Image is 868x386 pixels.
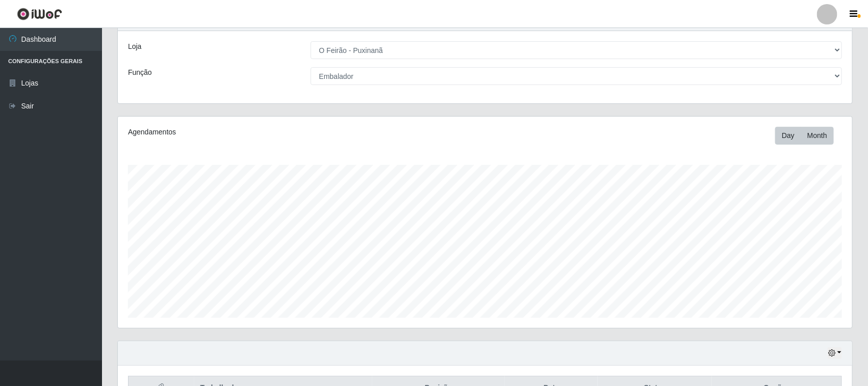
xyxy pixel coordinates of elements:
div: Toolbar with button groups [775,127,842,145]
div: First group [775,127,834,145]
label: Função [128,67,152,78]
button: Month [801,127,834,145]
img: CoreUI Logo [17,8,62,20]
button: Day [775,127,801,145]
div: Agendamentos [128,127,417,137]
label: Loja [128,41,141,52]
